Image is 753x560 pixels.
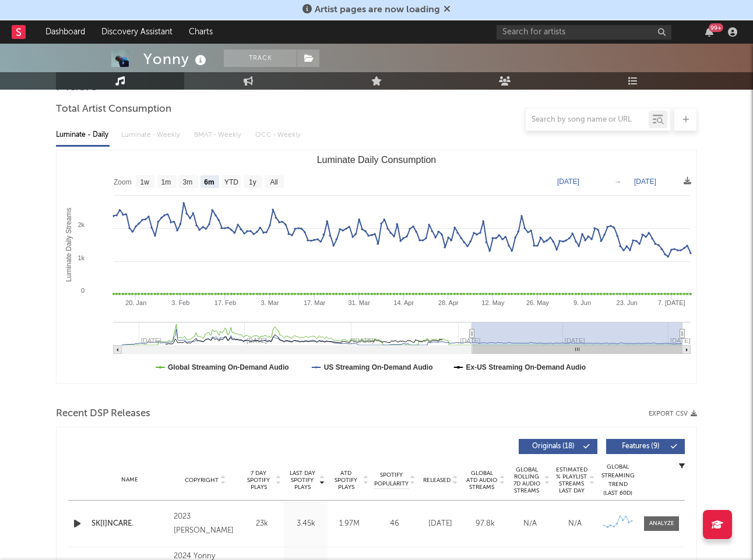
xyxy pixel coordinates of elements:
span: Artist pages are now loading [315,5,440,15]
button: Originals(18) [519,439,597,454]
text: Luminate Daily Consumption [317,155,437,165]
text: Ex-US Streaming On-Demand Audio [466,363,586,371]
span: Originals ( 18 ) [526,443,580,450]
button: Export CSV [649,410,697,417]
text: [DATE] [557,178,579,186]
div: 2023 [PERSON_NAME] [174,510,237,538]
div: Global Streaming Trend (Last 60D) [600,463,635,498]
span: ATD Spotify Plays [330,470,361,491]
span: Spotify Popularity [374,471,409,488]
input: Search for artists [497,25,671,40]
span: Global Rolling 7D Audio Streams [511,466,543,494]
span: Estimated % Playlist Streams Last Day [555,466,587,494]
div: N/A [511,518,550,530]
span: Total Artist Consumption [56,102,171,116]
text: 3. Mar [261,299,279,306]
div: Luminate - Daily [56,125,110,145]
text: Luminate Daily Streams [65,208,73,282]
text: US Streaming On-Demand Audio [324,363,433,371]
text: 1m [161,178,171,186]
div: 3.45k [287,518,325,530]
text: 3. Feb [171,299,189,306]
text: 3m [183,178,193,186]
div: 97.8k [466,518,505,530]
span: Last Day Spotify Plays [287,470,318,491]
div: 23k [243,518,281,530]
text: 23. Jun [617,299,638,306]
text: 7. [DATE] [658,299,685,306]
div: N/A [555,518,594,530]
text: 9. Jun [573,299,591,306]
span: 7 Day Spotify Plays [243,470,274,491]
span: Dismiss [444,5,451,15]
text: YTD [224,178,238,186]
text: 2k [78,221,85,228]
a: SK[I]NCARE. [92,518,168,530]
a: Discovery Assistant [93,20,181,44]
text: 0 [81,287,85,294]
span: Recent DSP Releases [56,407,150,421]
text: 20. Jan [125,299,146,306]
span: Copyright [185,477,219,484]
text: 1y [249,178,256,186]
div: Name [92,476,168,484]
text: → [614,178,621,186]
text: [DATE] [634,178,656,186]
span: Global ATD Audio Streams [466,470,498,491]
text: 26. May [526,299,550,306]
text: 6m [204,178,214,186]
button: Track [224,49,297,67]
span: Features ( 9 ) [614,443,667,450]
text: 12. May [481,299,505,306]
text: 14. Apr [393,299,414,306]
a: Charts [181,20,221,44]
text: 28. Apr [438,299,459,306]
div: 1.97M [330,518,368,530]
div: 46 [374,518,415,530]
text: Global Streaming On-Demand Audio [168,363,289,371]
div: 99 + [709,23,723,32]
text: 17. Feb [214,299,236,306]
text: Zoom [114,178,132,186]
text: All [270,178,277,186]
text: 1k [78,254,85,261]
span: Released [423,477,451,484]
text: [DATE] [670,337,691,344]
svg: Luminate Daily Consumption [57,150,696,383]
button: 99+ [705,27,713,37]
div: [DATE] [421,518,460,530]
text: 1w [140,178,150,186]
a: Dashboard [37,20,93,44]
input: Search by song name or URL [526,115,649,125]
text: 17. Mar [304,299,326,306]
span: Music [56,79,98,93]
button: Features(9) [606,439,685,454]
div: Yonny [143,49,209,69]
text: 31. Mar [349,299,371,306]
